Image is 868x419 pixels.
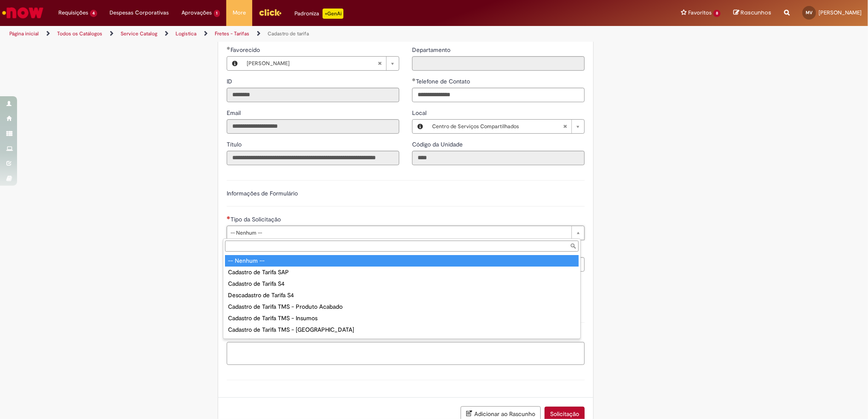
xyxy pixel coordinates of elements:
div: Cadastro de Tarifa SAP [225,267,579,278]
div: -- Nenhum -- [225,255,579,267]
div: Cadastro de Tarifa TMS - [GEOGRAPHIC_DATA] [225,324,579,336]
div: Cadastro de Tarifa TMS - Insumos [225,313,579,324]
ul: Tipo da Solicitação [223,253,580,339]
div: Descadastro de Tarifa TMS [225,336,579,347]
div: Cadastro de Tarifa S4 [225,278,579,290]
div: Cadastro de Tarifa TMS - Produto Acabado [225,301,579,313]
div: Descadastro de Tarifa S4 [225,290,579,301]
